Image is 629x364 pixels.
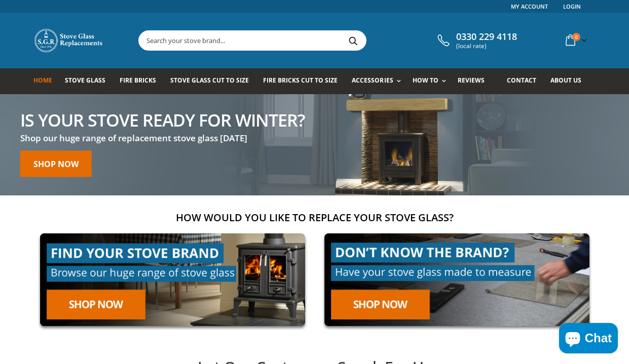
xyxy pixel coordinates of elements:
[65,68,113,94] a: Stove Glass
[458,68,492,94] a: Reviews
[139,31,479,50] input: Search your stove brand...
[550,76,581,85] span: About us
[318,227,596,333] img: made-to-measure-cta_2cd95ceb-d519-4648-b0cf-d2d338fdf11f.jpg
[572,33,580,41] span: 0
[170,76,249,85] span: Stove Glass Cut To Size
[342,31,365,50] button: Search
[413,76,438,85] span: How To
[263,68,345,94] a: Fire Bricks Cut To Size
[352,76,393,85] span: Accessories
[507,68,544,94] a: Contact
[352,68,405,94] a: Accessories
[20,132,305,144] h3: Shop our huge range of replacement stove glass [DATE]
[33,227,312,333] img: find-your-brand-cta_9b334d5d-5c94-48ed-825f-d7972bbdebd0.jpg
[33,28,104,53] img: Stove Glass Replacement
[20,111,305,128] h2: Is your stove ready for winter?
[556,323,621,356] inbox-online-store-chat: Shopify online store chat
[456,31,517,43] span: 0330 229 4118
[550,68,589,94] a: About us
[170,68,256,94] a: Stove Glass Cut To Size
[33,211,596,224] h2: How would you like to replace your stove glass?
[413,68,451,94] a: How To
[507,76,536,85] span: Contact
[20,150,92,177] a: Shop now
[33,76,52,85] span: Home
[458,76,485,85] span: Reviews
[456,43,517,50] span: (local rate)
[33,68,60,94] a: Home
[120,76,156,85] span: Fire Bricks
[562,30,589,50] a: 0
[65,76,105,85] span: Stove Glass
[263,76,338,85] span: Fire Bricks Cut To Size
[120,68,164,94] a: Fire Bricks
